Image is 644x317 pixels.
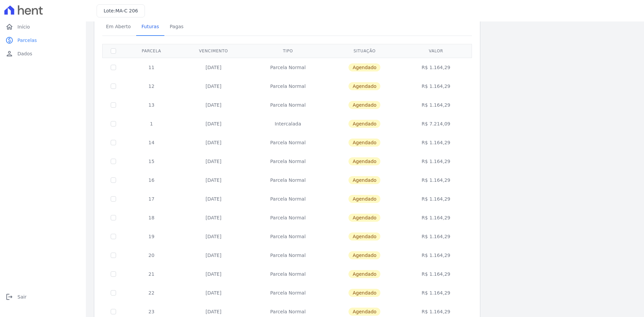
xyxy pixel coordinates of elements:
[179,171,248,190] td: [DATE]
[124,227,179,246] td: 19
[124,265,179,283] td: 21
[3,34,83,47] a: paidParcelas
[401,58,471,77] td: R$ 1.164,29
[179,208,248,227] td: [DATE]
[124,77,179,96] td: 12
[17,37,37,44] span: Parcelas
[348,289,380,297] span: Agendado
[5,23,13,31] i: home
[124,208,179,227] td: 18
[124,171,179,190] td: 16
[17,23,30,30] span: Início
[348,63,380,71] span: Agendado
[124,190,179,208] td: 17
[248,133,328,152] td: Parcela Normal
[138,20,163,33] span: Futuras
[328,44,401,58] th: Situação
[124,114,179,133] td: 1
[248,283,328,302] td: Parcela Normal
[348,214,380,222] span: Agendado
[115,8,138,13] span: MA-C 206
[179,265,248,283] td: [DATE]
[179,44,248,58] th: Vencimento
[348,195,380,203] span: Agendado
[248,208,328,227] td: Parcela Normal
[5,36,13,44] i: paid
[179,96,248,114] td: [DATE]
[401,265,471,283] td: R$ 1.164,29
[179,133,248,152] td: [DATE]
[124,246,179,265] td: 20
[102,20,135,33] span: Em Aberto
[248,77,328,96] td: Parcela Normal
[248,58,328,77] td: Parcela Normal
[401,208,471,227] td: R$ 1.164,29
[248,190,328,208] td: Parcela Normal
[401,96,471,114] td: R$ 1.164,29
[248,246,328,265] td: Parcela Normal
[179,152,248,171] td: [DATE]
[166,20,187,33] span: Pagas
[248,227,328,246] td: Parcela Normal
[179,58,248,77] td: [DATE]
[401,152,471,171] td: R$ 1.164,29
[248,96,328,114] td: Parcela Normal
[17,50,32,57] span: Dados
[104,7,138,14] h3: Lote:
[348,82,380,90] span: Agendado
[248,171,328,190] td: Parcela Normal
[179,283,248,302] td: [DATE]
[348,139,380,147] span: Agendado
[248,152,328,171] td: Parcela Normal
[401,77,471,96] td: R$ 1.164,29
[124,152,179,171] td: 15
[348,308,380,316] span: Agendado
[179,190,248,208] td: [DATE]
[401,190,471,208] td: R$ 1.164,29
[3,47,83,60] a: personDados
[17,294,26,300] span: Sair
[5,293,13,301] i: logout
[124,58,179,77] td: 11
[348,157,380,165] span: Agendado
[136,18,164,36] a: Futuras
[164,18,189,36] a: Pagas
[179,77,248,96] td: [DATE]
[248,44,328,58] th: Tipo
[401,133,471,152] td: R$ 1.164,29
[401,171,471,190] td: R$ 1.164,29
[401,114,471,133] td: R$ 7.214,09
[124,283,179,302] td: 22
[5,50,13,58] i: person
[348,270,380,278] span: Agendado
[179,114,248,133] td: [DATE]
[248,265,328,283] td: Parcela Normal
[401,44,471,58] th: Valor
[179,227,248,246] td: [DATE]
[348,120,380,128] span: Agendado
[348,251,380,259] span: Agendado
[248,114,328,133] td: Intercalada
[348,101,380,109] span: Agendado
[179,246,248,265] td: [DATE]
[401,227,471,246] td: R$ 1.164,29
[101,18,136,36] a: Em Aberto
[401,246,471,265] td: R$ 1.164,29
[348,232,380,241] span: Agendado
[124,44,179,58] th: Parcela
[124,96,179,114] td: 13
[3,20,83,34] a: homeInício
[348,176,380,184] span: Agendado
[401,283,471,302] td: R$ 1.164,29
[124,133,179,152] td: 14
[3,290,83,304] a: logoutSair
